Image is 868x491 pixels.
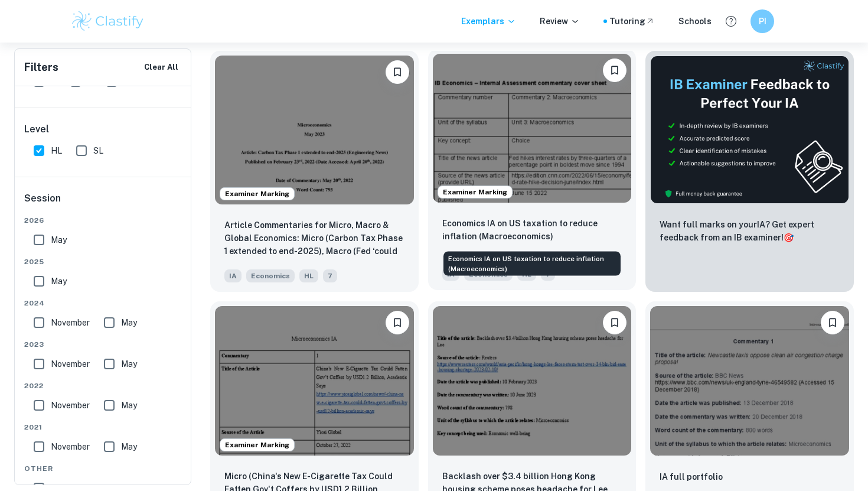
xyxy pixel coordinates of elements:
img: Economics IA example thumbnail: Micro (China's New E-Cigarette Tax Could [215,306,414,455]
img: Economics IA example thumbnail: Article Commentaries for Micro, Macro & [215,56,414,204]
span: Examiner Marking [220,440,294,450]
p: Economics IA on US taxation to reduce inflation (Macroeconomics) [442,217,622,243]
span: 2023 [24,339,182,350]
h6: PI [756,15,769,28]
span: Examiner Marking [220,188,294,199]
p: Want full marks on your IA ? Get expert feedback from an IB examiner! [660,218,840,244]
span: November [51,316,90,329]
span: November [51,440,90,453]
span: 🎯 [784,233,794,242]
span: May [121,316,137,329]
img: Economics IA example thumbnail: IA full portfolio [650,306,849,455]
span: 2026 [24,215,182,226]
button: PI [750,9,774,33]
p: Exemplars [461,15,516,28]
button: Bookmark [603,311,626,334]
span: Examiner Marking [438,187,512,197]
a: Schools [678,15,712,28]
a: Examiner MarkingBookmarkArticle Commentaries for Micro, Macro & Global Economics: Micro (Carbon T... [210,51,419,292]
span: 2021 [24,422,182,433]
a: Examiner MarkingBookmarkEconomics IA on US taxation to reduce inflation (Macroeconomics) IAEconom... [428,51,637,292]
span: 2022 [24,381,182,391]
span: IA [224,269,242,282]
h6: Session [24,191,182,215]
span: May [121,440,137,453]
button: Bookmark [821,311,844,334]
img: Clastify logo [70,9,145,33]
span: HL [299,269,318,282]
span: May [121,357,137,370]
button: Bookmark [386,311,409,334]
button: Bookmark [603,58,626,82]
span: May [51,275,67,288]
button: Clear All [141,58,181,76]
span: May [51,233,67,246]
h6: Level [24,122,182,136]
span: Other [24,463,182,474]
button: Bookmark [386,60,409,84]
span: 7 [323,269,337,282]
div: Economics IA on US taxation to reduce inflation (Macroeconomics) [443,252,621,276]
span: SL [93,144,103,157]
img: Economics IA example thumbnail: Backlash over $3.4 billion Hong Kong hou [433,306,632,455]
span: Economics [246,269,295,282]
p: Review [540,15,580,28]
span: 2025 [24,256,182,267]
a: ThumbnailWant full marks on yourIA? Get expert feedback from an IB examiner! [645,51,854,292]
p: Article Commentaries for Micro, Macro & Global Economics: Micro (Carbon Tax Phase 1 extended to e... [224,219,404,259]
button: Help and Feedback [721,11,741,31]
span: 2024 [24,298,182,308]
span: November [51,357,90,370]
h6: Filters [24,59,58,76]
a: Tutoring [609,15,655,28]
span: November [51,399,90,412]
img: Thumbnail [650,56,849,204]
span: May [121,399,137,412]
span: HL [51,144,62,157]
p: IA full portfolio [660,470,723,483]
img: Economics IA example thumbnail: Economics IA on US taxation to reduce in [433,54,632,203]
